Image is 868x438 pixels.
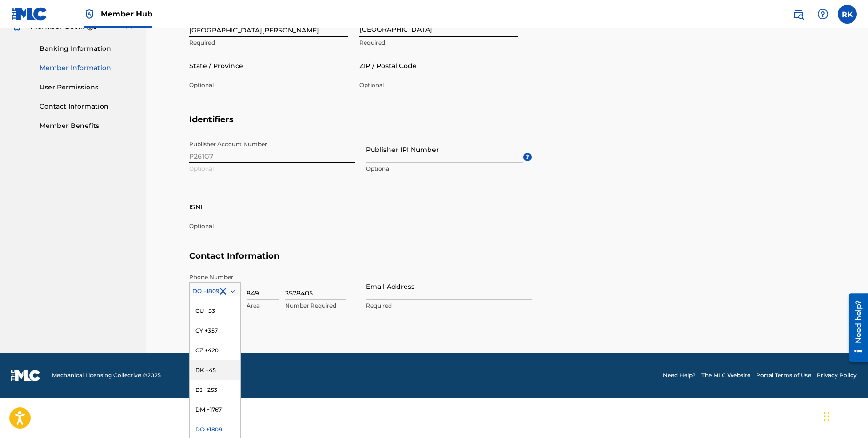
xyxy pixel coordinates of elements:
p: Optional [189,81,348,89]
img: logo [11,370,40,381]
iframe: Resource Center [842,289,868,365]
img: help [817,8,828,20]
p: Number Required [285,302,346,310]
h5: Contact Information [189,251,825,273]
div: CZ +420 [190,341,240,360]
a: Privacy Policy [817,371,857,380]
div: CU +53 [190,301,240,321]
h5: Identifiers [189,114,825,136]
div: DJ +253 [190,380,240,400]
div: DM +1767 [190,400,240,420]
img: Top Rightsholder [84,8,95,20]
div: Help [813,5,832,24]
a: Banking Information [40,44,135,54]
p: Optional [366,165,523,173]
div: CY +357 [190,321,240,341]
p: Required [359,39,518,47]
span: Member Hub [101,8,152,19]
a: Portal Terms of Use [756,371,811,380]
img: MLC Logo [11,7,48,21]
p: Required [366,302,532,310]
a: Member Benefits [40,121,135,131]
img: search [793,8,804,20]
a: Need Help? [663,371,696,380]
div: Drag [824,402,829,430]
a: User Permissions [40,82,135,92]
p: Optional [359,81,518,89]
a: The MLC Website [701,371,750,380]
p: Optional [189,222,355,231]
div: DK +45 [190,360,240,380]
a: Member Information [40,63,135,73]
a: Contact Information [40,102,135,111]
span: ? [523,153,532,161]
p: Area [247,302,279,310]
iframe: Chat Widget [821,393,868,438]
span: Mechanical Licensing Collective © 2025 [52,371,161,380]
p: Required [189,39,348,47]
div: User Menu [838,5,857,24]
a: Public Search [789,5,808,24]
